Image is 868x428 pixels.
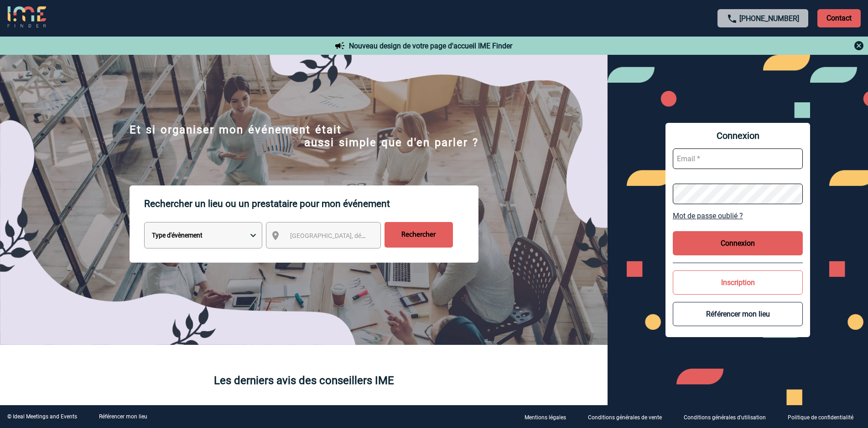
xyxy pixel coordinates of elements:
a: Conditions générales de vente [581,412,676,421]
button: Inscription [673,270,803,295]
div: © Ideal Meetings and Events [7,413,77,420]
a: Mot de passe oublié ? [673,211,803,220]
p: Conditions générales d'utilisation [684,414,766,421]
input: Rechercher [385,222,453,248]
input: Email * [673,148,803,169]
img: call-24-px.png [727,13,738,24]
a: [PHONE_NUMBER] [739,14,799,23]
p: Conditions générales de vente [588,414,662,421]
button: Référencer mon lieu [673,302,803,326]
span: [GEOGRAPHIC_DATA], département, région... [290,232,417,239]
button: Connexion [673,231,803,255]
p: Mentions légales [525,414,566,421]
a: Référencer mon lieu [99,413,147,420]
p: Contact [817,9,861,27]
span: Connexion [673,130,803,141]
p: Politique de confidentialité [788,414,853,421]
a: Politique de confidentialité [780,412,868,421]
a: Conditions générales d'utilisation [676,412,780,421]
p: Rechercher un lieu ou un prestataire pour mon événement [144,185,478,222]
a: Mentions légales [517,412,581,421]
